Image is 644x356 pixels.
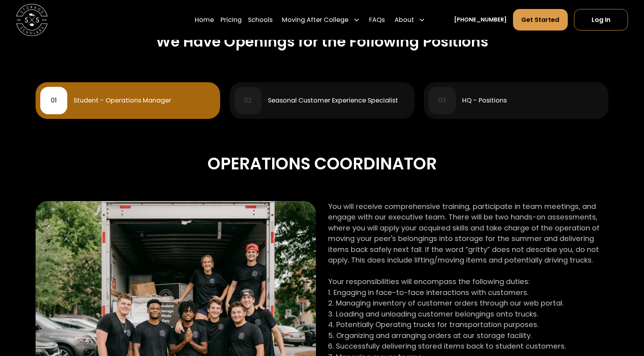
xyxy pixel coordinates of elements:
[279,9,363,31] div: Moving After College
[268,97,398,104] div: Seasonal Customer Experience Specialist
[36,151,609,177] div: Operations Coordinator
[221,9,242,31] a: Pricing
[16,4,48,36] a: home
[391,9,429,31] div: About
[51,97,57,104] div: 01
[369,9,385,31] a: FAQs
[462,97,507,104] div: HQ - Positions
[195,9,214,31] a: Home
[282,15,348,25] div: Moving After College
[454,16,507,24] a: [PHONE_NUMBER]
[244,97,252,104] div: 02
[156,33,488,50] h2: We Have Openings for the Following Positions
[438,97,446,104] div: 03
[74,97,171,104] div: Student - Operations Manager
[248,9,273,31] a: Schools
[574,9,628,31] a: Log In
[395,15,414,25] div: About
[513,9,568,31] a: Get Started
[16,4,48,36] img: Storage Scholars main logo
